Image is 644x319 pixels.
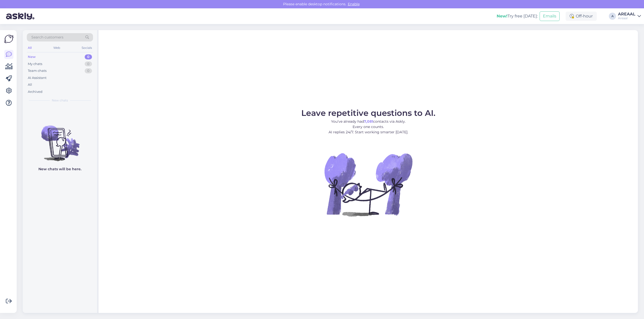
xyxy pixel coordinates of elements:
[81,45,93,51] div: Socials
[618,12,641,20] a: AREAALAreaal
[497,13,538,19] div: Try free [DATE]:
[364,119,373,124] b: 7,081
[301,108,435,118] span: Leave repetitive questions to AI.
[28,89,42,94] div: Archived
[28,68,47,73] div: Team chats
[52,45,61,51] div: Web
[566,12,597,21] div: Off-hour
[4,34,14,44] img: Askly Logo
[28,75,47,80] div: AI Assistant
[346,2,361,6] span: Enable
[609,13,616,20] div: A
[85,68,92,73] div: 0
[85,54,92,59] div: 0
[28,61,42,67] div: My chats
[28,54,36,59] div: New
[301,119,435,135] p: You’ve already had contacts via Askly. Every one counts. AI replies 24/7. Start working smarter [...
[38,166,81,172] p: New chats will be here.
[618,12,635,16] div: AREAAL
[85,61,92,67] div: 0
[497,14,508,18] b: New!
[323,139,414,230] img: No Chat active
[23,116,97,162] img: No chats
[27,45,33,51] div: All
[618,16,635,20] div: Areaal
[28,82,32,87] div: All
[52,98,68,103] span: New chats
[31,35,63,40] span: Search customers
[540,11,560,21] button: Emails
